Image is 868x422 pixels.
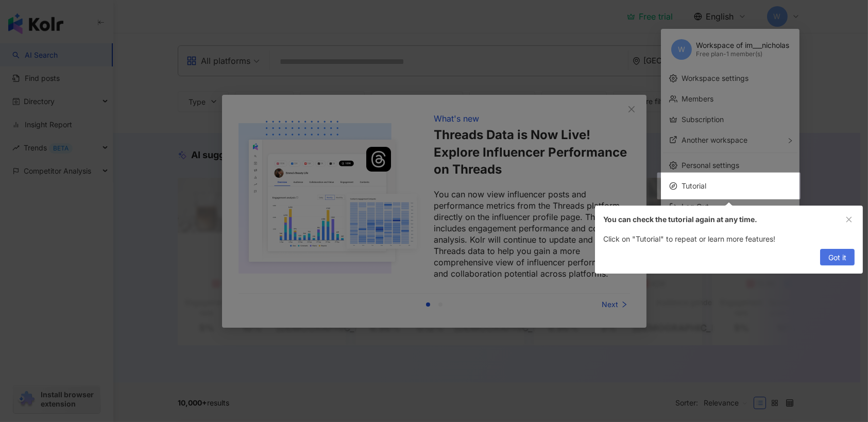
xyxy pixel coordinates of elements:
[828,249,846,266] span: Got it
[845,216,853,223] span: close
[820,249,855,265] button: Got it
[603,214,843,225] div: You can check the tutorial again at any time.
[595,233,863,245] div: Click on "Tutorial" to repeat or learn more features!
[843,214,855,225] button: close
